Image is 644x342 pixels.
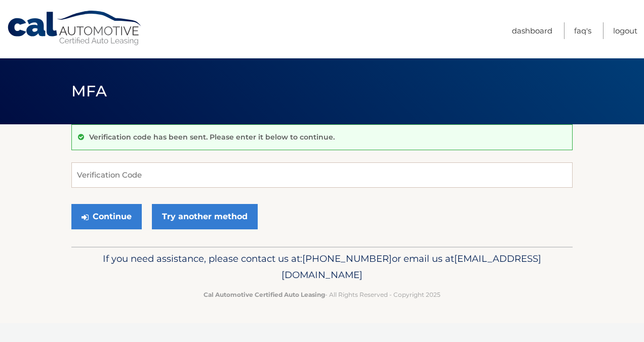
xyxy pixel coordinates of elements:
[574,22,591,39] a: FAQ's
[71,162,573,188] input: Verification Code
[204,291,325,298] strong: Cal Automotive Certified Auto Leasing
[71,82,107,100] span: MFA
[78,289,566,300] p: - All Rights Reserved - Copyright 2025
[302,253,392,264] span: [PHONE_NUMBER]
[78,251,566,283] p: If you need assistance, please contact us at: or email us at
[89,132,335,142] p: Verification code has been sent. Please enter it below to continue.
[613,22,637,39] a: Logout
[152,204,258,229] a: Try another method
[512,22,552,39] a: Dashboard
[7,10,143,46] a: Cal Automotive
[281,253,541,281] span: [EMAIL_ADDRESS][DOMAIN_NAME]
[71,204,142,229] button: Continue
